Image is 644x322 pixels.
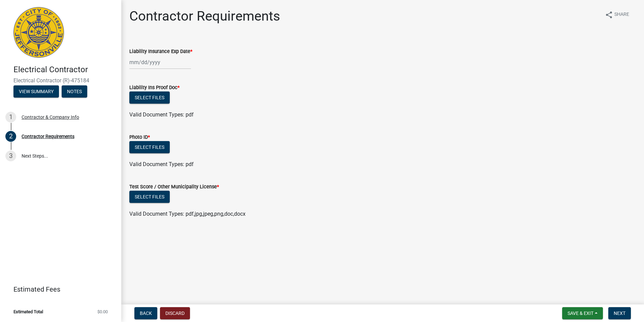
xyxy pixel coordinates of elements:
div: 2 [5,131,16,142]
h4: Electrical Contractor [13,65,116,75]
button: Next [608,307,631,319]
label: Liability Ins Proof Doc [129,85,180,90]
span: Share [614,11,629,19]
button: Select files [129,91,170,104]
div: Contractor Requirements [22,134,74,139]
i: share [605,11,613,19]
button: View Summary [13,85,59,98]
a: Estimated Fees [5,283,110,296]
span: Next [614,311,625,316]
div: 1 [5,112,16,123]
span: $0.00 [97,310,108,314]
div: 3 [5,151,16,161]
h1: Contractor Requirements [129,8,280,24]
label: Photo ID [129,135,150,140]
label: Test Score / Other Municipality License [129,185,219,189]
button: shareShare [600,8,635,21]
span: Save & Exit [568,311,593,316]
img: City of Jeffersonville, Indiana [13,7,64,58]
input: mm/dd/yyyy [129,55,191,69]
button: Back [134,307,157,319]
span: Back [140,311,152,316]
span: Valid Document Types: pdf [129,161,194,167]
button: Notes [62,85,87,98]
button: Select files [129,191,170,203]
wm-modal-confirm: Summary [13,89,59,95]
span: Estimated Total [13,310,43,314]
span: Valid Document Types: pdf,jpg,jpeg,png,doc,docx [129,211,246,217]
button: Discard [160,307,190,319]
label: Liability Insurance Exp Date [129,49,192,54]
span: Electrical Contractor (R)-475184 [13,77,108,84]
button: Save & Exit [562,307,603,319]
div: Contractor & Company Info [22,115,79,119]
span: Valid Document Types: pdf [129,111,194,118]
wm-modal-confirm: Notes [62,89,87,95]
button: Select files [129,141,170,153]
